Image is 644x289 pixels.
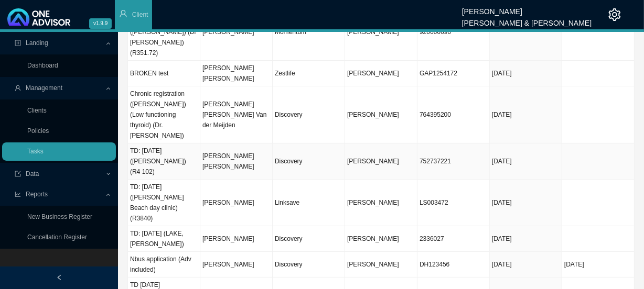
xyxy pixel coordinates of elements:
td: TD: [DATE] ([PERSON_NAME] Beach day clinic) (R3840) [128,180,200,226]
td: Linksave [273,180,345,226]
td: Zestlife [273,61,345,86]
a: Cancellation Register [27,234,87,241]
td: TD: [DATE] ([PERSON_NAME]) (R4 102) [128,143,200,180]
span: Data [26,170,39,177]
td: [DATE] [490,86,562,143]
td: [PERSON_NAME] [PERSON_NAME] Van der Meijden [200,86,273,143]
td: Nbus application (Adv included) [128,252,200,277]
td: LS003472 [417,180,490,226]
td: [DATE] [490,180,562,226]
td: [PERSON_NAME] [200,252,273,277]
div: [PERSON_NAME] & [PERSON_NAME] [462,14,592,26]
span: setting [608,8,621,21]
span: [PERSON_NAME] [347,158,399,165]
td: [DATE] [490,143,562,180]
td: [DATE] [490,61,562,86]
td: 752737221 [417,143,490,180]
span: import [15,171,21,177]
td: 764395200 [417,86,490,143]
td: GAP1254172 [417,61,490,86]
td: Claim (MA) TD: ([DATE]) ([PERSON_NAME]) (Dr [PERSON_NAME]) (R351.72) [128,4,200,61]
a: Clients [27,107,47,114]
span: [PERSON_NAME] [347,235,399,242]
td: Discovery [273,226,345,252]
td: DH123456 [417,252,490,277]
td: TD: [DATE] (LAKE,[PERSON_NAME]) [128,226,200,252]
span: [PERSON_NAME] [347,111,399,118]
span: [PERSON_NAME] [347,70,399,77]
td: [PERSON_NAME] [200,226,273,252]
td: [PERSON_NAME] [200,180,273,226]
div: [PERSON_NAME] [462,3,592,14]
td: 2336027 [417,226,490,252]
a: Dashboard [27,62,58,69]
td: [DATE] [562,252,635,277]
span: [PERSON_NAME] [347,28,399,36]
span: Management [26,84,62,92]
td: [PERSON_NAME] [200,4,273,61]
span: line-chart [15,191,21,197]
td: [PERSON_NAME] [PERSON_NAME] [200,61,273,86]
a: Policies [27,127,49,135]
td: Chronic registration ([PERSON_NAME]) (Low functioning thyroid) (Dr. [PERSON_NAME]) [128,86,200,143]
td: 920666696 [417,4,490,61]
span: v1.9.9 [89,18,112,29]
img: 2df55531c6924b55f21c4cf5d4484680-logo-light.svg [7,8,70,26]
td: [DATE] [490,226,562,252]
span: user [15,85,21,91]
span: Client [132,11,148,18]
span: user [119,9,127,18]
span: [PERSON_NAME] [347,261,399,268]
td: Discovery [273,86,345,143]
span: Reports [26,191,48,198]
span: left [56,274,62,281]
span: profile [15,40,21,46]
td: [DATE] [490,252,562,277]
span: [PERSON_NAME] [347,199,399,206]
span: Landing [26,39,48,47]
a: Tasks [27,148,44,155]
td: Discovery [273,252,345,277]
td: Discovery [273,143,345,180]
a: New Business Register [27,213,92,220]
td: [PERSON_NAME] [PERSON_NAME] [200,143,273,180]
td: BROKEN test [128,61,200,86]
td: Momentum [273,4,345,61]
